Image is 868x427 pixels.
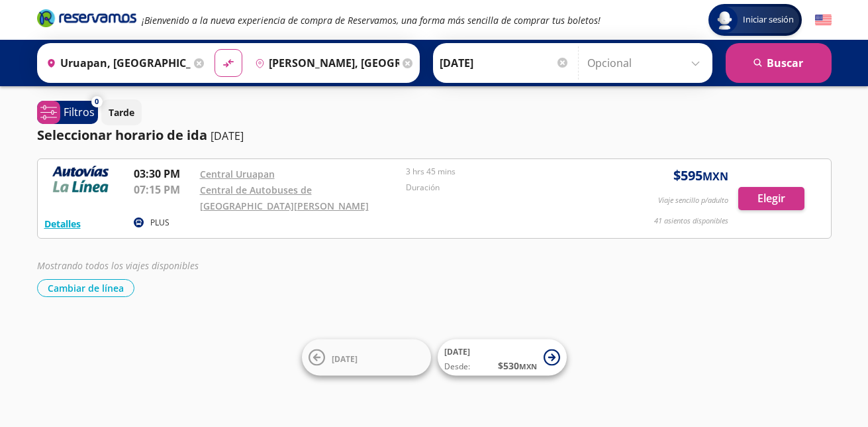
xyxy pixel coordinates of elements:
[200,184,369,212] a: Central de Autobuses de [GEOGRAPHIC_DATA][PERSON_NAME]
[654,215,728,227] p: 41 asientos disponibles
[726,43,832,83] button: Buscar
[250,46,399,80] input: Buscar Destino
[200,168,275,180] a: Central Uruapan
[673,166,728,186] span: $ 595
[37,279,134,297] button: Cambiar de línea
[658,195,728,206] p: Viaje sencillo p/adulto
[44,217,81,231] button: Detalles
[37,101,98,124] button: 0Filtros
[444,346,470,357] span: [DATE]
[64,104,95,120] p: Filtros
[37,259,199,272] em: Mostrando todos los viajes disponibles
[302,339,431,376] button: [DATE]
[438,339,567,376] button: [DATE]Desde:$530MXN
[95,96,99,107] span: 0
[406,166,606,178] p: 3 hrs 45 mins
[41,46,191,80] input: Buscar Origen
[101,99,142,125] button: Tarde
[134,166,193,182] p: 03:30 PM
[587,46,706,80] input: Opcional
[498,359,537,373] span: $ 530
[109,105,134,119] p: Tarde
[134,182,193,198] p: 07:15 PM
[519,361,537,371] small: MXN
[440,46,569,80] input: Elegir Fecha
[815,12,832,29] button: English
[406,182,606,194] p: Duración
[702,169,728,184] small: MXN
[37,8,136,32] a: Brand Logo
[37,125,207,145] p: Seleccionar horario de ida
[142,14,601,27] em: ¡Bienvenido a la nueva experiencia de compra de Reservamos, una forma más sencilla de comprar tus...
[332,353,358,364] span: [DATE]
[44,166,117,192] img: RESERVAMOS
[444,361,470,373] span: Desde:
[211,128,244,144] p: [DATE]
[738,13,799,27] span: Iniciar sesión
[150,217,169,229] p: PLUS
[37,8,136,28] i: Brand Logo
[738,187,804,210] button: Elegir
